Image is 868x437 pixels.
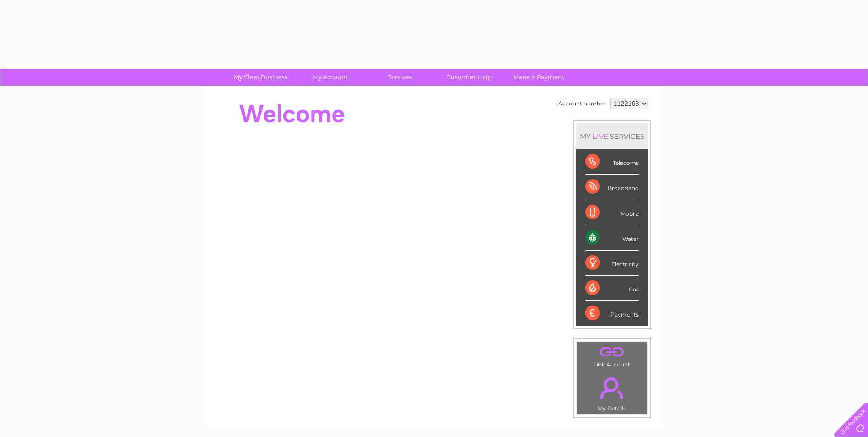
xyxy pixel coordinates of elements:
a: Services [362,69,437,86]
a: My Account [292,69,368,86]
div: Broadband [585,175,639,200]
div: Water [585,225,639,251]
div: MY SERVICES [576,123,648,149]
a: Customer Help [431,69,507,86]
div: Telecoms [585,149,639,175]
div: Electricity [585,251,639,276]
div: Mobile [585,200,639,225]
a: . [579,372,645,404]
div: Gas [585,276,639,301]
a: Make A Payment [501,69,577,86]
div: Payments [585,301,639,326]
td: Link Account [577,341,647,370]
a: My Clear Business [223,69,298,86]
td: Account number [556,96,608,111]
td: My Details [577,370,647,415]
div: LIVE [591,132,610,141]
a: . [579,344,645,360]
